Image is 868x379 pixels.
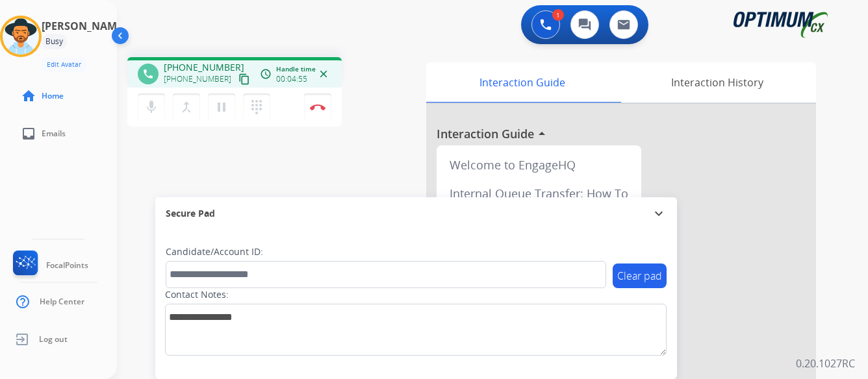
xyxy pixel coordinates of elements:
[10,251,88,280] a: FocalPoints
[3,18,39,55] img: avatar
[618,62,816,103] div: Interaction History
[42,91,64,101] span: Home
[46,260,88,271] span: FocalPoints
[40,297,84,307] span: Help Center
[442,179,636,208] div: Internal Queue Transfer: How To
[164,74,231,84] span: [PHONE_NUMBER]
[276,64,316,74] span: Handle time
[142,68,154,80] mat-icon: phone
[249,99,264,115] mat-icon: dialpad
[552,9,564,21] div: 1
[426,62,618,103] div: Interaction Guide
[796,356,855,371] p: 0.20.1027RC
[318,68,329,80] mat-icon: close
[164,61,244,74] span: [PHONE_NUMBER]
[310,104,325,110] img: control
[276,74,307,84] span: 00:04:55
[179,99,194,115] mat-icon: merge_type
[214,99,229,115] mat-icon: pause
[39,334,68,345] span: Log out
[165,288,229,301] label: Contact Notes:
[166,245,263,258] label: Candidate/Account ID:
[42,57,86,72] button: Edit Avatar
[651,206,667,221] mat-icon: expand_more
[613,263,667,288] button: Clear pad
[21,88,36,104] mat-icon: home
[42,128,66,139] span: Emails
[42,18,126,34] h3: [PERSON_NAME]
[144,99,159,115] mat-icon: mic
[21,126,36,141] mat-icon: inbox
[442,151,636,179] div: Welcome to EngageHQ
[238,73,250,85] mat-icon: content_copy
[166,207,215,220] span: Secure Pad
[260,68,272,80] mat-icon: access_time
[42,34,67,49] div: Busy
